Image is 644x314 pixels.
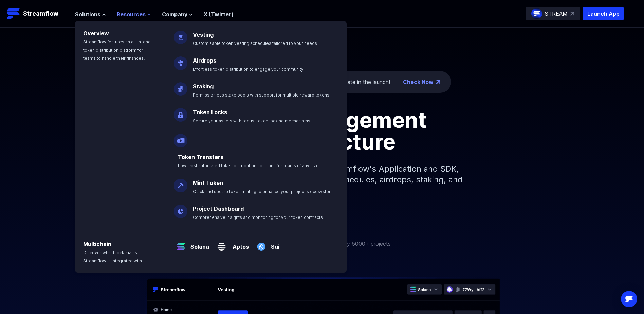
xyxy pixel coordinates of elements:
[193,92,329,98] span: Permissionless stake pools with support for multiple reward tokens
[7,7,20,20] img: Streamflow Logo
[254,234,268,254] img: Sui
[83,241,111,247] a: Multichain
[193,118,310,123] span: Secure your assets with robust token locking mechanisms
[174,25,187,44] img: Vesting
[193,179,223,186] a: Mint Token
[174,77,187,96] img: Staking
[526,7,580,20] a: STREAM
[178,154,223,160] a: Token Transfers
[162,10,193,18] button: Company
[75,10,106,18] button: Solutions
[268,237,279,251] a: Sui
[174,128,187,147] img: Payroll
[193,41,317,46] span: Customizable token vesting schedules tailored to your needs
[174,103,187,122] img: Token Locks
[193,57,216,64] a: Airdrops
[531,8,542,19] img: streamflow-logo-circle.png
[83,30,109,37] a: Overview
[228,237,249,251] a: Aptos
[193,67,303,72] span: Effortless token distribution to engage your community
[162,10,187,18] span: Company
[188,237,209,251] a: Solana
[174,234,188,254] img: Solana
[7,7,68,20] a: Streamflow
[75,10,100,18] span: Solutions
[174,199,187,218] img: Project Dashboard
[545,10,568,18] p: STREAM
[83,39,151,61] span: Streamflow features an all-in-one token distribution platform for teams to handle their finances.
[436,80,440,84] img: top-right-arrow.png
[570,12,574,16] img: top-right-arrow.svg
[178,163,319,168] span: Low-cost automated token distribution solutions for teams of any size
[193,31,214,38] a: Vesting
[621,291,637,307] div: Open Intercom Messenger
[403,78,434,86] a: Check Now
[193,189,333,194] span: Quick and secure token minting to enhance your project's ecosystem
[204,11,234,18] a: X (Twitter)
[323,240,391,248] p: Trusted by 5000+ projects
[193,205,244,212] a: Project Dashboard
[193,215,323,220] span: Comprehensive insights and monitoring for your token contracts
[583,7,624,20] button: Launch App
[174,51,187,70] img: Airdrops
[193,83,214,90] a: Staking
[174,173,187,192] img: Mint Token
[23,9,58,18] p: Streamflow
[83,250,142,263] span: Discover what blockchains Streamflow is integrated with
[117,10,151,18] button: Resources
[117,10,146,18] span: Resources
[215,234,228,254] img: Aptos
[193,109,227,116] a: Token Locks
